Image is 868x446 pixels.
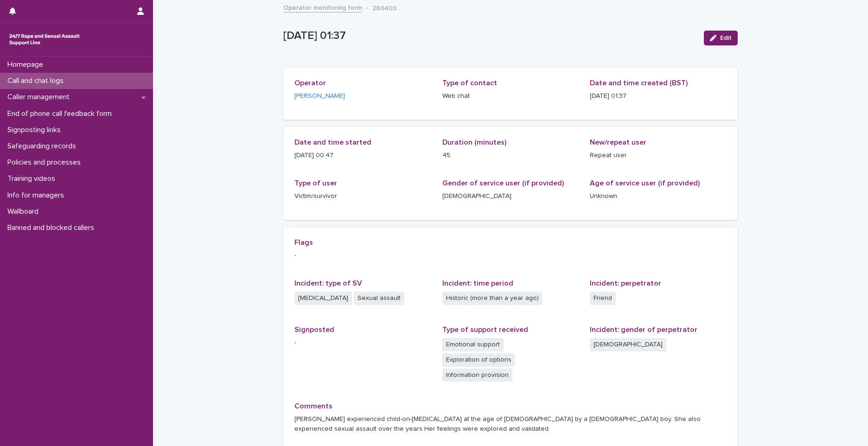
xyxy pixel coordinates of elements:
p: Web chat [442,91,579,101]
p: Policies and processes [4,158,88,167]
span: Age of service user (if provided) [590,179,700,187]
span: Edit [720,35,732,41]
a: Operator monitoring form [283,2,362,13]
span: Exploration of options [442,353,515,367]
p: 260403 [372,2,396,13]
button: Edit [704,31,738,45]
span: Type of support received [442,326,528,333]
p: 45 [442,151,579,160]
p: Call and chat logs [4,76,71,85]
p: Signposting links [4,126,68,134]
span: Signposted [294,326,334,333]
p: Info for managers [4,191,71,200]
span: Information provision [442,369,512,382]
p: [DATE] 01:37 [590,91,727,101]
span: Friend [590,292,616,305]
span: Historic (more than a year ago) [442,292,542,305]
span: Type of user [294,179,337,187]
span: [MEDICAL_DATA] [294,292,352,305]
span: Incident: gender of perpetrator [590,326,697,333]
p: - [294,251,727,261]
a: [PERSON_NAME] [294,91,345,101]
span: [DEMOGRAPHIC_DATA] [590,338,666,351]
p: Safeguarding records [4,142,83,151]
p: Victim/survivor [294,191,431,201]
span: Incident: perpetrator [590,280,661,287]
p: [DATE] 00:47 [294,151,431,160]
span: Emotional support [442,338,504,351]
span: Sexual assault [354,292,404,305]
span: New/repeat user [590,139,646,146]
span: Operator [294,79,326,87]
span: Gender of service user (if provided) [442,179,564,187]
img: rhQMoQhaT3yELyF149Cw [7,30,82,49]
p: Wallboard [4,207,46,216]
p: [PERSON_NAME] experienced child-on-[MEDICAL_DATA] at the age of [DEMOGRAPHIC_DATA] by a [DEMOGRAP... [294,414,727,434]
p: Homepage [4,60,51,69]
span: Date and time created (BST) [590,79,688,87]
p: Training videos [4,174,63,183]
p: End of phone call feedback form [4,109,119,118]
p: Banned and blocked callers [4,223,102,232]
p: - [294,338,431,348]
p: Caller management [4,93,77,102]
span: Incident: type of SV [294,280,362,287]
p: [DATE] 01:37 [283,29,696,43]
span: Comments [294,402,332,410]
p: [DEMOGRAPHIC_DATA] [442,191,579,201]
span: Flags [294,239,313,246]
span: Date and time started [294,139,371,146]
p: Unknown [590,191,727,201]
p: Repeat user [590,151,727,160]
span: Type of contact [442,79,497,87]
span: Duration (minutes) [442,139,506,146]
span: Incident: time period [442,280,513,287]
